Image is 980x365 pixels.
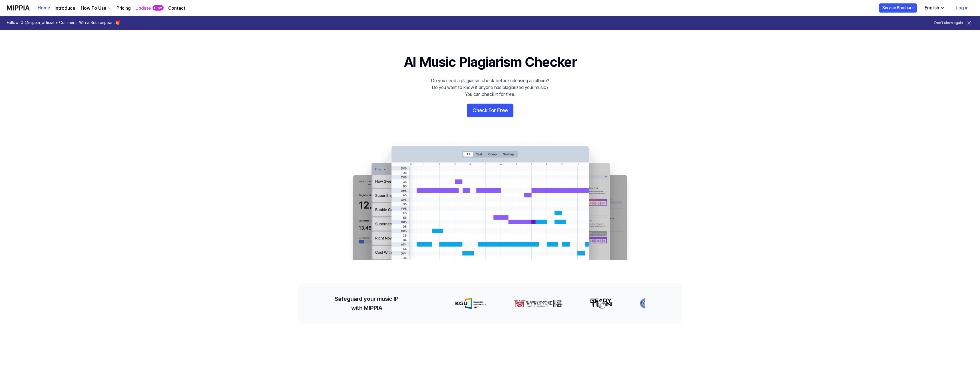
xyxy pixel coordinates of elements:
a: Contact [168,5,185,12]
h2: Safeguard your music IP with MIPPIA [335,294,398,312]
img: partner-logo-0 [455,298,485,309]
a: Pricing [117,5,131,12]
div: new [152,5,164,11]
button: Check For Free [467,104,513,117]
img: main Image [342,140,638,260]
a: Home [38,0,50,16]
div: How To Use [80,5,107,12]
img: partner-logo-3 [639,298,657,309]
h1: Follow IG @mippia_official + Comment, Win a Subscription! 🎁 [7,20,121,26]
h1: AI Music Plagiarism Checker [404,53,577,72]
a: Introduce [55,5,75,12]
img: partner-logo-1 [513,298,562,309]
img: partner-logo-2 [589,298,612,309]
button: How To Use [80,5,112,12]
button: Service Brochure [879,3,917,13]
div: Do you need a plagiarism check before releasing an album? Do you want to know if anyone has plagi... [431,77,549,98]
button: Don't show again [934,21,963,25]
a: Update [135,5,151,12]
button: English [920,2,948,14]
div: English [923,5,940,11]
